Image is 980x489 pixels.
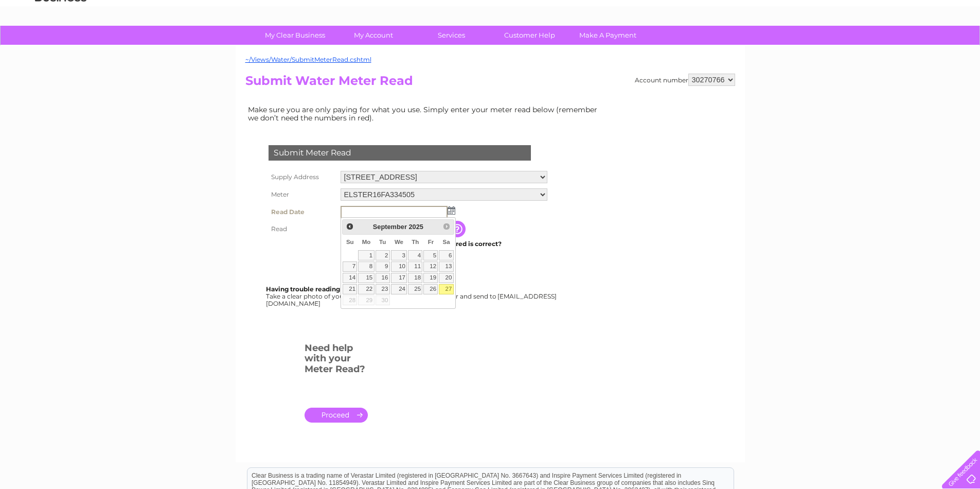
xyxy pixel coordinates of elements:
[343,284,357,294] a: 21
[338,237,550,251] td: Are you sure the read you have entered is correct?
[408,250,422,260] a: 4
[266,221,338,237] th: Read
[439,273,453,283] a: 20
[266,186,338,203] th: Meter
[305,341,368,380] h3: Need help with your Meter Read?
[247,6,734,50] div: Clear Business is a trading name of Verastar Limited (registered in [GEOGRAPHIC_DATA] No. 3667643...
[331,26,416,45] a: My Account
[358,261,374,272] a: 8
[391,261,407,272] a: 10
[245,74,735,93] h2: Submit Water Meter Read
[373,223,407,231] span: September
[786,5,857,18] a: 0333 014 3131
[408,284,422,294] a: 25
[358,284,374,294] a: 22
[439,250,453,260] a: 6
[443,239,450,245] span: Saturday
[266,203,338,221] th: Read Date
[890,44,905,51] a: Blog
[362,239,371,245] span: Monday
[266,286,558,307] div: Take a clear photo of your readings, tell us which supply it's for and send to [EMAIL_ADDRESS][DO...
[409,26,494,45] a: Services
[391,250,407,260] a: 3
[439,261,453,272] a: 13
[428,239,434,245] span: Friday
[391,273,407,283] a: 17
[423,273,438,283] a: 19
[376,284,390,294] a: 23
[266,168,338,186] th: Supply Address
[266,285,381,293] b: Having trouble reading your meter?
[408,223,423,231] span: 2025
[912,44,937,51] a: Contact
[825,44,847,51] a: Energy
[423,284,438,294] a: 26
[423,250,438,260] a: 5
[343,261,357,272] a: 7
[245,56,371,63] a: ~/Views/Water/SubmitMeterRead.cshtml
[635,74,735,86] div: Account number
[34,27,87,58] img: logo.png
[799,44,818,51] a: Water
[412,239,419,245] span: Thursday
[946,44,970,51] a: Log out
[423,261,438,272] a: 12
[253,26,337,45] a: My Clear Business
[449,221,468,237] input: Information
[343,273,357,283] a: 14
[395,239,403,245] span: Wednesday
[344,221,355,233] a: Prev
[487,26,572,45] a: Customer Help
[358,250,374,260] a: 1
[408,273,422,283] a: 18
[269,145,531,161] div: Submit Meter Read
[245,103,605,125] td: Make sure you are only paying for what you use. Simply enter your meter read below (remember we d...
[853,44,884,51] a: Telecoms
[346,239,354,245] span: Sunday
[358,273,374,283] a: 15
[346,222,354,231] span: Prev
[391,284,407,294] a: 24
[448,206,455,215] img: ...
[305,408,368,423] a: .
[379,239,386,245] span: Tuesday
[376,273,390,283] a: 16
[376,250,390,260] a: 2
[439,284,453,294] a: 27
[565,26,650,45] a: Make A Payment
[376,261,390,272] a: 9
[408,261,422,272] a: 11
